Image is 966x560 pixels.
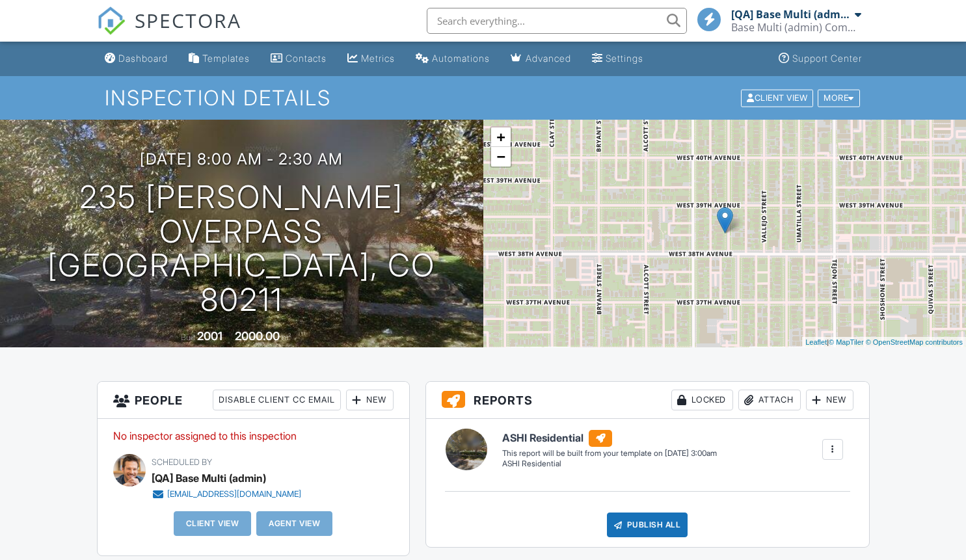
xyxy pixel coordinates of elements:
[100,47,173,71] a: Dashboard
[731,8,852,21] div: [QA] Base Multi (admin)
[118,53,168,64] div: Dashboard
[802,337,966,348] div: |
[113,429,394,443] p: No inspector assigned to this inspection
[526,53,571,64] div: Advanced
[21,180,463,317] h1: 235 [PERSON_NAME] Overpass [GEOGRAPHIC_DATA], CO 80211
[805,338,827,346] a: Leaflet
[98,382,409,419] h3: People
[741,89,813,107] div: Client View
[773,47,867,71] a: Support Center
[152,468,266,488] div: [QA] Base Multi (admin)
[135,7,241,34] span: SPECTORA
[361,53,395,64] div: Metrics
[183,47,255,71] a: Templates
[607,513,688,537] div: Publish All
[491,147,511,167] a: Zoom out
[167,489,301,500] div: [EMAIL_ADDRESS][DOMAIN_NAME]
[502,448,717,459] div: This report will be built from your template on [DATE] 3:00am
[806,390,853,410] div: New
[432,53,490,64] div: Automations
[502,459,717,470] div: ASHI Residential
[606,53,643,64] div: Settings
[866,338,963,346] a: © OpenStreetMap contributors
[140,150,343,168] h3: [DATE] 8:00 am - 2:30 am
[346,390,394,410] div: New
[427,8,687,34] input: Search everything...
[181,332,195,342] span: Built
[197,329,222,343] div: 2001
[792,53,862,64] div: Support Center
[97,18,241,45] a: SPECTORA
[818,89,860,107] div: More
[105,87,861,109] h1: Inspection Details
[97,7,126,35] img: The Best Home Inspection Software - Spectora
[491,127,511,147] a: Zoom in
[505,47,576,71] a: Advanced
[731,21,861,34] div: Base Multi (admin) Company
[829,338,864,346] a: © MapTiler
[426,382,869,419] h3: Reports
[502,430,717,447] h6: ASHI Residential
[740,92,816,102] a: Client View
[235,329,280,343] div: 2000.00
[738,390,801,410] div: Attach
[587,47,649,71] a: Settings
[152,488,301,501] a: [EMAIL_ADDRESS][DOMAIN_NAME]
[410,47,495,71] a: Automations (Basic)
[282,332,291,342] span: m²
[342,47,400,71] a: Metrics
[265,47,332,71] a: Contacts
[202,53,250,64] div: Templates
[213,390,341,410] div: Disable Client CC Email
[671,390,733,410] div: Locked
[286,53,327,64] div: Contacts
[152,457,212,467] span: Scheduled By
